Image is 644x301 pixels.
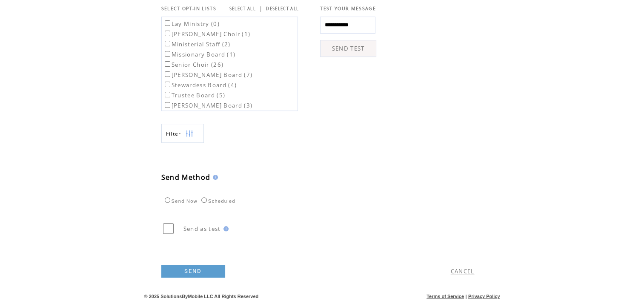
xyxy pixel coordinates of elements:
label: Stewardess Board (4) [163,81,237,89]
a: CANCEL [451,267,475,275]
input: Send Now [165,197,170,203]
input: Senior Choir (26) [165,61,170,67]
a: SEND TEST [320,40,376,57]
input: Scheduled [201,197,207,203]
label: [PERSON_NAME] Board (7) [163,71,253,79]
label: [PERSON_NAME] Board (3) [163,102,253,109]
a: Filter [161,124,204,143]
img: filters.png [186,124,193,143]
label: Trustee Board (5) [163,91,226,99]
span: | [259,5,263,12]
label: Send Now [163,199,197,204]
input: [PERSON_NAME] Board (3) [165,102,170,108]
a: Privacy Policy [468,294,500,299]
a: Terms of Service [426,294,464,299]
input: [PERSON_NAME] Choir (1) [165,31,170,36]
label: Scheduled [199,199,235,204]
label: Ministerial Staff (2) [163,40,231,48]
label: Missionary Board (1) [163,51,236,58]
span: © 2025 SolutionsByMobile LLC All Rights Reserved [144,294,259,299]
label: Senior Choir (26) [163,61,224,68]
label: [PERSON_NAME] Choir (1) [163,30,251,38]
img: help.gif [221,226,229,231]
img: help.gif [210,175,218,180]
input: Missionary Board (1) [165,51,170,57]
span: Send Method [161,173,211,182]
span: SELECT OPT-IN LISTS [161,6,216,11]
span: Send as test [183,225,221,233]
input: [PERSON_NAME] Board (7) [165,71,170,77]
a: SEND [161,265,225,278]
input: Ministerial Staff (2) [165,41,170,46]
label: Lay Ministry (0) [163,20,220,28]
span: | [465,294,467,299]
a: DESELECT ALL [266,6,299,11]
span: TEST YOUR MESSAGE [320,6,376,11]
input: Stewardess Board (4) [165,82,170,87]
input: Lay Ministry (0) [165,20,170,26]
input: Trustee Board (5) [165,92,170,97]
span: Show filters [166,130,181,137]
a: SELECT ALL [229,6,256,11]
